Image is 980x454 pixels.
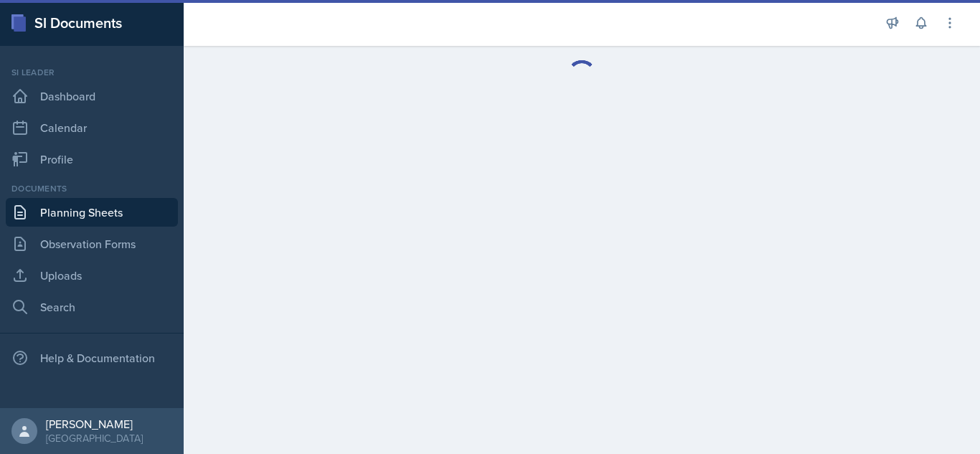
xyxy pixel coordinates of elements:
div: Help & Documentation [6,344,178,372]
a: Search [6,293,178,321]
a: Profile [6,145,178,174]
div: [GEOGRAPHIC_DATA] [46,431,143,445]
a: Dashboard [6,82,178,110]
div: [PERSON_NAME] [46,417,143,431]
a: Uploads [6,261,178,290]
a: Planning Sheets [6,198,178,227]
div: Si leader [6,66,178,79]
a: Observation Forms [6,230,178,258]
a: Calendar [6,113,178,142]
div: Documents [6,182,178,195]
